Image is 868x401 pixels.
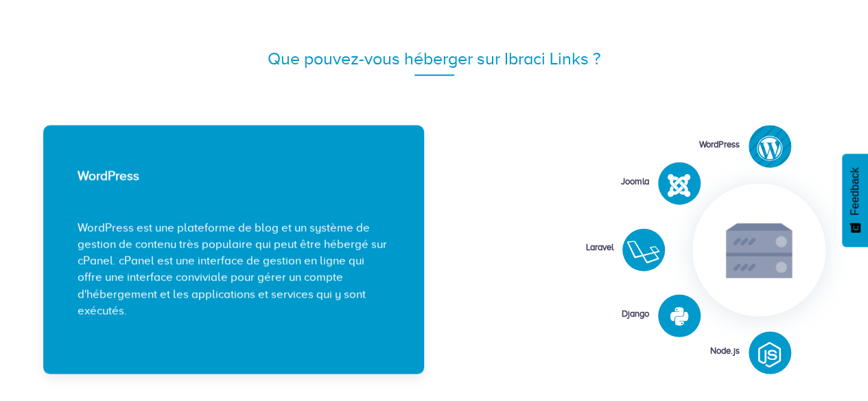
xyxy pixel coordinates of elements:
iframe: Drift Widget Chat Controller [799,332,852,385]
span: WordPress [78,169,139,183]
div: Joomla [546,175,649,189]
div: Que pouvez-vous héberger sur Ibraci Links ? [43,47,825,71]
div: Node.js [637,345,740,358]
div: Laravel [511,241,613,254]
div: Django [546,308,649,321]
div: WordPress [637,138,740,151]
p: WordPress est une plateforme de blog et un système de gestion de contenu très populaire qui peut ... [78,220,390,320]
span: Feedback [849,167,861,215]
button: Feedback - Afficher l’enquête [842,154,868,247]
